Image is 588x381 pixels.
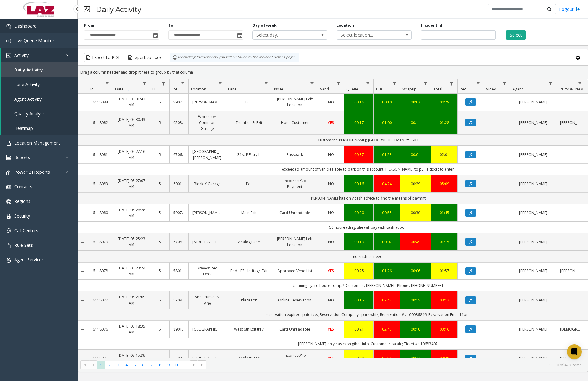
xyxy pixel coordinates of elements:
[334,79,343,88] a: Vend Filter Menu
[435,99,454,105] a: 00:29
[154,99,165,105] a: 5
[1,77,78,92] a: Lane Activity
[435,268,454,274] div: 01:57
[514,297,552,303] a: [PERSON_NAME]
[378,326,396,332] a: 02:45
[78,153,88,158] a: Collapse Details
[173,239,185,245] a: 670835
[404,268,427,274] a: 00:06
[378,120,396,126] a: 01:00
[276,178,314,190] a: Incorrect/No Payment
[78,181,88,186] a: Collapse Details
[6,258,11,263] img: 'icon'
[435,152,454,158] div: 02:01
[154,268,165,274] a: 5
[170,53,299,62] div: By clicking Incident row you will be taken to the incident details page.
[105,361,114,369] span: Page 2
[348,152,370,158] a: 00:37
[230,355,268,361] a: Analog Lane
[328,327,334,332] span: YES
[337,31,396,39] span: Select location...
[404,239,427,245] div: 00:49
[276,326,314,332] a: Card Unreadable
[92,268,109,274] a: 6118078
[378,210,396,216] div: 00:55
[173,355,185,361] a: 670835
[514,152,552,158] a: [PERSON_NAME]
[173,326,185,332] a: 890140
[514,326,552,332] a: [PERSON_NAME]
[228,86,237,92] span: Lane
[168,23,173,28] label: To
[192,294,222,306] a: VPS - Sunset & Vine
[92,239,109,245] a: 6118079
[322,152,340,158] a: NO
[92,355,109,361] a: 6118075
[328,297,334,303] span: NO
[14,125,33,131] span: Heatmap
[154,355,165,361] a: 5
[404,99,427,105] a: 00:03
[78,298,88,303] a: Collapse Details
[78,79,588,358] div: Data table
[6,141,11,146] img: 'icon'
[378,152,396,158] a: 01:23
[308,79,316,88] a: Issue Filter Menu
[14,96,42,102] span: Agent Activity
[92,326,109,332] a: 6118076
[152,31,159,39] span: Toggle popup
[198,360,206,369] span: Go to the last page
[117,117,146,128] a: [DATE] 05:30:43 AM
[6,185,11,190] img: 'icon'
[117,178,146,190] a: [DATE] 05:27:07 AM
[117,149,146,160] a: [DATE] 05:27:16 AM
[160,79,168,88] a: H Filter Menu
[6,214,11,219] img: 'icon'
[164,361,173,369] span: Page 9
[376,86,382,92] span: Dur
[348,268,370,274] a: 00:25
[378,355,396,361] a: 02:56
[14,154,30,160] span: Reports
[152,86,155,92] span: H
[6,155,11,160] img: 'icon'
[173,55,178,60] img: infoIcon.svg
[117,323,146,335] a: [DATE] 05:18:35 AM
[328,268,334,273] span: YES
[348,99,370,105] div: 00:16
[448,79,456,88] a: Total Filter Menu
[378,268,396,274] a: 01:26
[6,53,11,58] img: 'icon'
[6,228,11,233] img: 'icon'
[378,181,396,187] a: 04:24
[435,297,454,303] a: 03:12
[230,210,268,216] a: Main Exit
[435,120,454,126] a: 01:28
[404,297,427,303] div: 00:15
[404,355,427,361] a: 00:22
[378,239,396,245] div: 00:07
[1,62,78,77] a: Daily Activity
[560,120,582,126] a: [PERSON_NAME]
[404,210,427,216] a: 00:30
[181,361,190,369] span: Page 11
[404,120,427,126] a: 00:11
[1,92,78,106] a: Agent Activity
[6,170,11,175] img: 'icon'
[78,356,88,361] a: Collapse Details
[1,121,78,135] a: Heatmap
[14,198,30,204] span: Regions
[139,361,147,369] span: Page 6
[320,86,329,92] span: Vend
[274,86,283,92] span: Issue
[117,265,146,277] a: [DATE] 05:23:24 AM
[252,23,277,28] label: Day of week
[560,268,582,274] a: [PERSON_NAME]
